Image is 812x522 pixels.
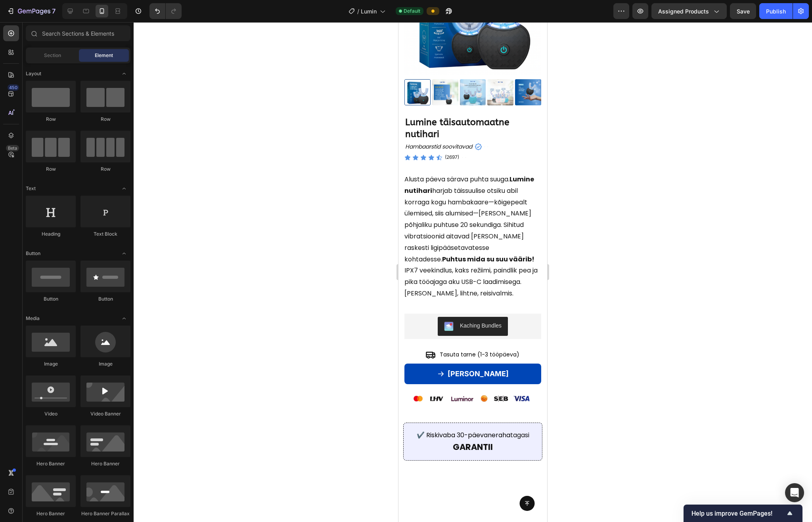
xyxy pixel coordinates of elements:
span: Text [26,185,36,192]
div: 450 [8,84,19,91]
button: Show survey - Help us improve GemPages! [691,509,795,518]
span: Toggle open [118,182,130,195]
div: Hero Banner Parallax [80,510,130,517]
iframe: Design area [398,22,547,522]
div: Row [26,116,76,123]
div: Beta [6,145,19,151]
div: Undo/Redo [149,3,182,19]
button: 7 [3,3,59,19]
button: Save [730,3,756,19]
div: Heading [26,231,76,238]
div: Image [80,360,130,368]
span: Toggle open [118,312,130,325]
div: Hero Banner [80,460,130,467]
div: Image [26,360,76,368]
div: Text Block [80,231,130,238]
span: Save [737,8,750,15]
span: Element [95,52,113,59]
span: Layout [26,70,41,77]
p: 7 [52,6,56,16]
button: Assigned Products [651,3,727,19]
div: Publish [766,7,786,15]
span: Toggle open [118,67,130,80]
span: Section [44,52,61,59]
span: Default [404,8,420,15]
div: Hero Banner [26,460,76,467]
span: Toggle open [118,247,130,260]
span: Assigned Products [658,7,709,15]
span: Help us improve GemPages! [691,510,785,517]
div: Row [26,166,76,173]
span: Lumin [361,7,377,15]
span: Button [26,250,40,257]
span: / [357,7,359,15]
div: Button [80,295,130,303]
input: Search Sections & Elements [26,25,130,41]
div: Hero Banner [26,510,76,517]
span: Media [26,315,40,322]
div: Video Banner [80,410,130,417]
div: Button [26,295,76,303]
div: Row [80,166,130,173]
div: Row [80,116,130,123]
div: Video [26,410,76,417]
button: Publish [759,3,793,19]
div: Open Intercom Messenger [785,483,804,502]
